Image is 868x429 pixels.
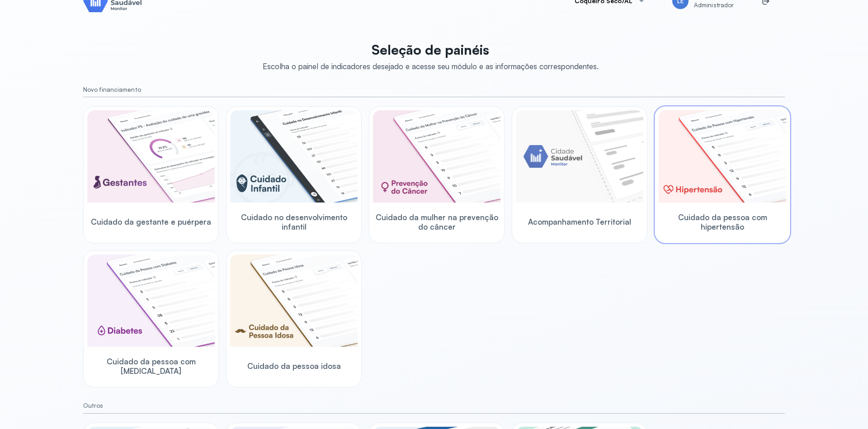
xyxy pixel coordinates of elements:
img: hypertension.png [659,110,786,203]
span: Cuidado da pessoa com hipertensão [659,212,786,232]
span: Cuidado da pessoa com [MEDICAL_DATA] [87,357,215,376]
span: Cuidado da gestante e puérpera [91,217,211,226]
span: Cuidado no desenvolvimento infantil [230,212,358,232]
span: Cuidado da mulher na prevenção do câncer [373,212,500,232]
small: Outros [83,402,785,410]
img: pregnants.png [87,110,215,203]
div: Escolha o painel de indicadores desejado e acesse seu módulo e as informações correspondentes. [263,61,599,71]
img: child-development.png [230,110,358,203]
span: Cuidado da pessoa idosa [247,361,341,371]
img: placeholder-module-ilustration.png [516,110,643,203]
img: elderly.png [230,255,358,347]
span: Acompanhamento Territorial [528,217,631,226]
img: diabetics.png [87,255,215,347]
span: Administrador [694,1,750,9]
small: Novo financiamento [83,86,785,94]
p: Seleção de painéis [263,42,599,58]
img: woman-cancer-prevention-care.png [373,110,500,203]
